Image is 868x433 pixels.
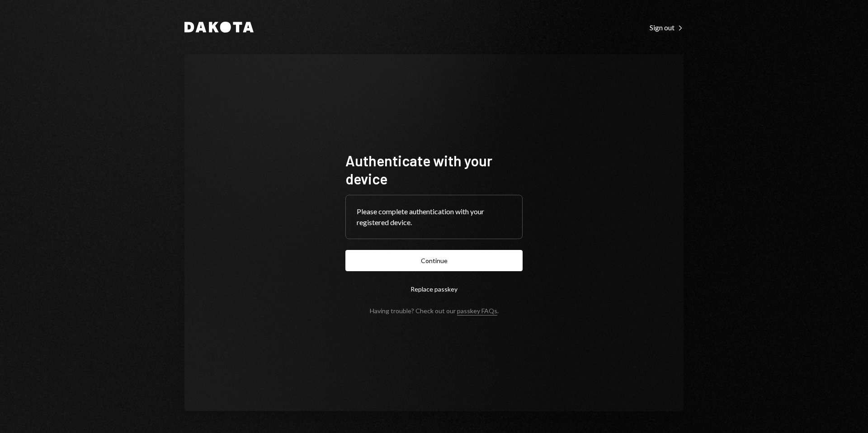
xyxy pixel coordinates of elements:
[650,23,684,32] div: Sign out
[345,278,523,300] button: Replace passkey
[345,250,523,271] button: Continue
[370,307,499,315] div: Having trouble? Check out our .
[357,206,511,228] div: Please complete authentication with your registered device.
[345,151,523,188] h1: Authenticate with your device
[650,22,684,32] a: Sign out
[457,307,497,315] a: passkey FAQs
